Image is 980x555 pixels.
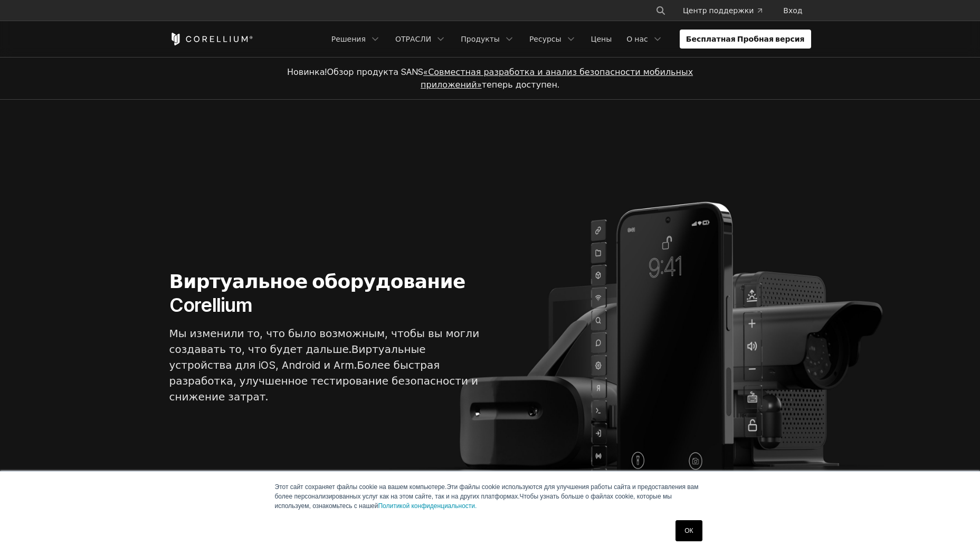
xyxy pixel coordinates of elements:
[169,270,465,317] ya-tr-span: Виртуальное оборудование Corellium
[783,5,802,16] ya-tr-span: Вход
[683,5,754,16] ya-tr-span: Центр поддержки
[327,66,423,77] ya-tr-span: Обзор продукта SANS
[421,66,693,90] a: «Совместная разработка и анализ безопасности мобильных приложений»
[287,66,327,77] ya-tr-span: Новинка!
[529,34,562,44] ya-tr-span: Ресурсы
[275,483,447,491] ya-tr-span: Этот сайт сохраняет файлы cookie на вашем компьютере.
[275,483,699,500] ya-tr-span: Эти файлы cookie используются для улучшения работы сайта и предоставления вам более персонализиро...
[591,34,612,44] ya-tr-span: Цены
[684,527,693,534] ya-tr-span: ОК
[169,343,426,371] ya-tr-span: Виртуальные устройства для iOS, Android и Arm.
[626,34,648,44] ya-tr-span: О нас
[331,34,366,44] ya-tr-span: Решения
[686,34,805,44] ya-tr-span: Бесплатная Пробная версия
[169,359,478,403] ya-tr-span: Более быстрая разработка, улучшенное тестирование безопасности и снижение затрат.
[651,1,670,20] button: Поиск
[675,520,702,541] a: ОК
[169,327,480,356] ya-tr-span: Мы изменили то, что было возможным, чтобы вы могли создавать то, что будет дальше.
[169,33,253,45] a: Дом Кореллиума
[482,79,559,90] ya-tr-span: теперь доступен.
[643,1,811,20] div: Навигационное меню
[461,34,500,44] ya-tr-span: Продукты
[395,34,431,44] ya-tr-span: ОТРАСЛИ
[378,502,477,510] a: Политикой конфиденциальности.
[325,30,811,49] div: Навигационное меню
